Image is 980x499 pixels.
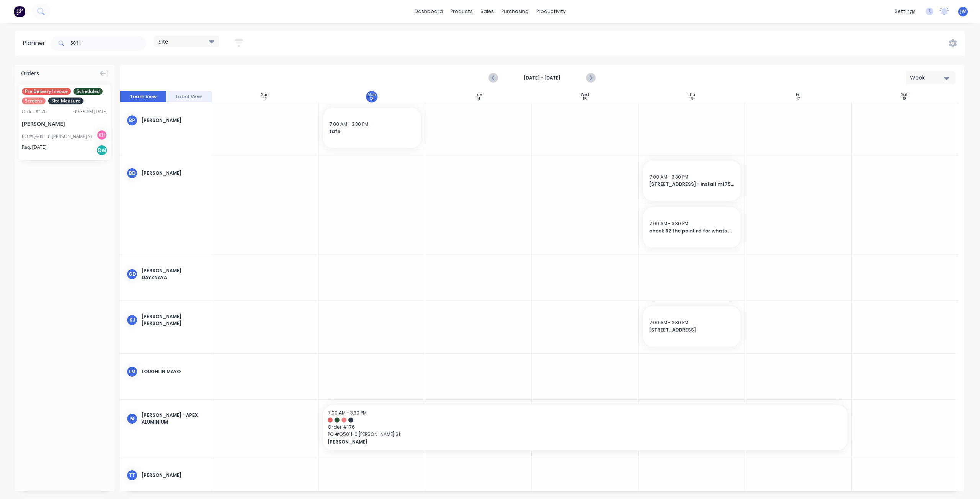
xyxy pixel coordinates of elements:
[477,6,498,17] div: sales
[120,91,166,102] button: Team View
[22,120,108,128] div: [PERSON_NAME]
[48,98,83,104] span: Site Measure
[329,121,368,127] span: 7:00 AM - 3:30 PM
[126,470,138,481] div: TT
[797,97,800,101] div: 17
[142,412,206,426] div: [PERSON_NAME] - Apex Aluminium
[96,145,108,156] div: Del
[328,424,842,431] span: Order # 176
[689,97,693,101] div: 16
[328,431,842,438] span: PO # Q5011-6 [PERSON_NAME] St
[649,220,688,227] span: 7:00 AM - 3:30 PM
[142,472,206,479] div: [PERSON_NAME]
[649,319,688,326] span: 7:00 AM - 3:30 PM
[411,6,447,17] a: dashboard
[532,6,570,17] div: productivity
[126,314,138,326] div: KJ
[126,167,138,179] div: BD
[22,133,92,140] div: PO #Q5011-6 [PERSON_NAME] St
[903,97,906,101] div: 18
[70,36,146,51] input: Search for orders...
[261,93,269,97] div: Sun
[906,71,955,85] button: Week
[649,181,734,188] span: [STREET_ADDRESS] - install mf75 clips and a door mounted stop
[166,91,212,102] button: Label View
[21,69,39,77] span: Orders
[126,413,138,424] div: M
[142,267,206,281] div: [PERSON_NAME] Dayznaya
[126,115,138,126] div: bp
[126,366,138,377] div: LM
[447,6,477,17] div: products
[477,97,480,101] div: 14
[649,228,734,234] span: check 62 the point rd for whats missing and provide list please.
[158,37,168,46] span: Site
[649,327,734,333] span: [STREET_ADDRESS]
[328,439,791,445] span: [PERSON_NAME]
[329,128,414,135] span: tafe
[22,98,46,104] span: Screens
[910,74,945,82] div: Week
[960,8,966,15] span: JW
[902,93,908,97] div: Sat
[796,93,800,97] div: Fri
[649,174,688,180] span: 7:00 AM - 3:30 PM
[498,6,532,17] div: purchasing
[14,6,25,17] img: Factory
[22,88,71,95] span: Pre Delivery Invoice
[367,93,376,97] div: Mon
[142,117,206,124] div: [PERSON_NAME]
[23,39,49,48] div: Planner
[504,75,580,81] strong: [DATE] - [DATE]
[263,97,267,101] div: 12
[142,313,206,327] div: [PERSON_NAME] [PERSON_NAME]
[22,144,47,151] span: Req. [DATE]
[126,268,138,280] div: GD
[73,108,108,115] div: 09:35 AM [DATE]
[688,93,695,97] div: Thu
[73,88,103,95] span: Scheduled
[475,93,482,97] div: Tue
[891,6,920,17] div: settings
[22,108,47,115] div: Order # 176
[96,129,108,141] div: KH
[370,97,374,101] div: 13
[328,410,367,416] span: 7:00 AM - 3:30 PM
[583,97,586,101] div: 15
[581,93,589,97] div: Wed
[142,170,206,177] div: [PERSON_NAME]
[142,368,206,375] div: Loughlin Mayo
